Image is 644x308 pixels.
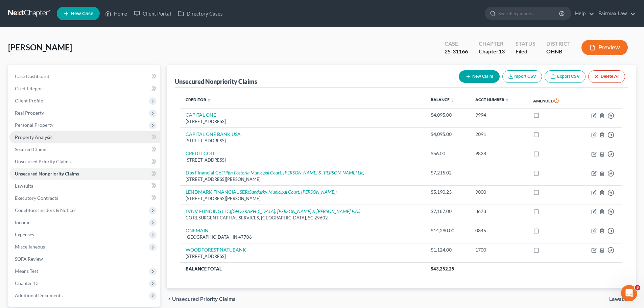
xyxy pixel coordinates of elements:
[186,234,420,240] div: [GEOGRAPHIC_DATA], IN 47706
[15,122,53,128] span: Personal Property
[186,189,337,195] a: LENDMARK FINANCIAL SER(Sandusky Municipal Court, [PERSON_NAME])
[9,180,160,192] a: Lawsuits
[15,183,33,189] span: Lawsuits
[15,232,34,237] span: Expenses
[431,131,464,138] div: $4,095.00
[475,246,522,253] div: 1700
[528,93,575,109] th: Amended
[9,192,160,204] a: Executory Contracts
[186,150,215,156] a: CREDIT COLL
[475,208,522,215] div: 3673
[475,131,522,138] div: 2091
[9,253,160,265] a: SOFA Review
[15,219,30,225] span: Income
[15,195,58,201] span: Executory Contracts
[175,77,257,86] div: Unsecured Nonpriority Claims
[15,73,49,79] span: Case Dashboard
[588,70,625,83] button: Delete All
[595,7,636,20] a: Fairmax Law
[9,168,160,180] a: Unsecured Nonpriority Claims
[15,159,71,164] span: Unsecured Priority Claims
[102,7,130,20] a: Home
[186,253,420,260] div: [STREET_ADDRESS]
[15,134,52,140] span: Property Analysis
[9,143,160,156] a: Secured Claims
[15,268,38,274] span: Means Test
[609,297,636,302] button: Lawsuits chevron_right
[71,11,93,16] span: New Case
[15,280,39,286] span: Chapter 13
[186,176,420,183] div: [STREET_ADDRESS][PERSON_NAME]
[475,189,522,195] div: 9000
[186,215,420,221] div: CO RESURGENT CAPITAL SERVICES, [GEOGRAPHIC_DATA], SC 29602
[186,131,241,137] a: CAPITAL ONE BANK USA
[186,157,420,163] div: [STREET_ADDRESS]
[635,285,640,290] span: 5
[248,189,337,195] i: (Sandusky Municipal Court, [PERSON_NAME])
[221,170,364,175] i: (Tiffin-Fostoria Municipal Court, [PERSON_NAME] & [PERSON_NAME] Llc)
[475,227,522,234] div: 0845
[180,263,425,275] th: Balance Total
[445,48,468,55] div: 25-31166
[431,266,454,271] span: $43,252.25
[186,195,420,202] div: [STREET_ADDRESS][PERSON_NAME]
[15,86,44,91] span: Credit Report
[167,297,236,302] button: chevron_left Unsecured Priority Claims
[431,97,454,102] a: Balance unfold_more
[207,98,211,102] i: unfold_more
[450,98,454,102] i: unfold_more
[546,40,571,48] div: District
[609,297,630,302] span: Lawsuits
[186,208,360,214] a: LVNV FUNDING LLC([GEOGRAPHIC_DATA], [PERSON_NAME] & [PERSON_NAME] P.A.)
[431,208,464,215] div: $7,187.00
[479,48,505,55] div: Chapter
[174,7,226,20] a: Directory Cases
[130,7,174,20] a: Client Portal
[545,70,586,83] a: Export CSV
[230,208,360,214] i: ([GEOGRAPHIC_DATA], [PERSON_NAME] & [PERSON_NAME] P.A.)
[186,247,246,253] a: WOODFOREST NATL BANK
[621,285,637,301] iframe: Intercom live chat
[431,246,464,253] div: $1,124.00
[431,227,464,234] div: $14,290.00
[9,70,160,82] a: Case Dashboard
[186,170,364,175] a: Dbs Financial Co(Tiffin-Fostoria Municipal Court, [PERSON_NAME] & [PERSON_NAME] Llc)
[186,97,211,102] a: Creditor unfold_more
[15,98,43,103] span: Client Profile
[475,112,522,118] div: 9994
[15,292,63,298] span: Additional Documents
[9,131,160,143] a: Property Analysis
[172,297,236,302] span: Unsecured Priority Claims
[15,244,45,250] span: Miscellaneous
[479,40,505,48] div: Chapter
[15,146,47,152] span: Secured Claims
[186,118,420,125] div: [STREET_ADDRESS]
[15,110,44,116] span: Real Property
[186,228,209,233] a: ONEMAIN
[431,169,464,176] div: $7,215.02
[431,150,464,157] div: $56.00
[502,70,542,83] button: Import CSV
[9,156,160,168] a: Unsecured Priority Claims
[15,207,76,213] span: Codebtors Insiders & Notices
[459,70,500,83] button: New Claim
[572,7,594,20] a: Help
[186,112,216,118] a: CAPITAL ONE
[9,82,160,95] a: Credit Report
[475,150,522,157] div: 9828
[186,138,420,144] div: [STREET_ADDRESS]
[546,48,571,55] div: OHNB
[581,40,628,55] button: Preview
[498,7,560,20] input: Search by name...
[15,256,43,262] span: SOFA Review
[499,48,505,54] span: 13
[15,171,79,176] span: Unsecured Nonpriority Claims
[167,297,172,302] i: chevron_left
[505,98,509,102] i: unfold_more
[445,40,468,48] div: Case
[516,48,535,55] div: Filed
[516,40,535,48] div: Status
[431,112,464,118] div: $4,095.00
[431,189,464,195] div: $5,190.23
[475,97,509,102] a: Acct Number unfold_more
